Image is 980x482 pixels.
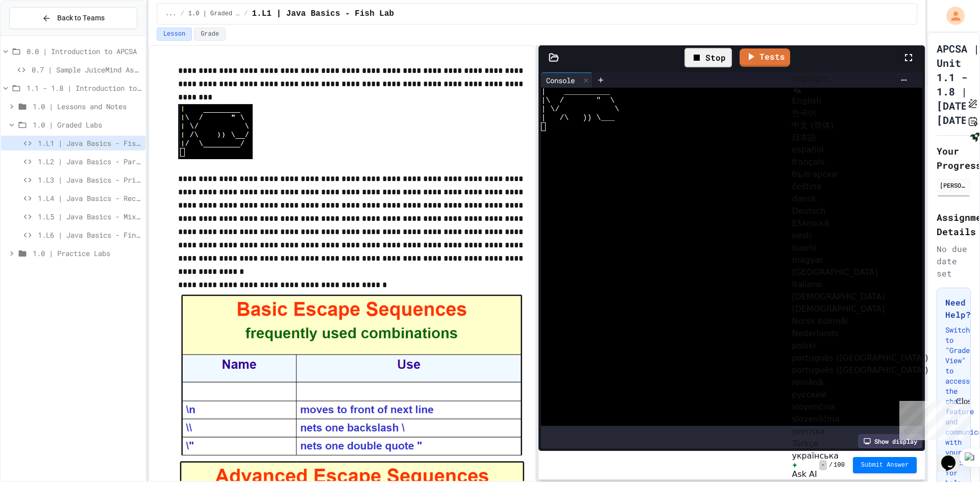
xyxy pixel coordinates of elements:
div: 中文 (简体) [792,119,928,132]
h1: APCSA | Unit 1.1 - 1.8 | [DATE]-[DATE] [937,41,979,127]
div: Console [541,72,593,88]
span: Back to Teams [57,13,105,23]
div: polski [792,340,928,352]
span: 1.L2 | Java Basics - Paragraphs Lab [38,156,141,167]
div: eesti [792,230,928,242]
div: Ask AI [792,462,928,480]
div: Nederlands [792,327,928,340]
div: Console [541,75,580,86]
div: [GEOGRAPHIC_DATA] [792,266,928,278]
span: |\ / " \ [541,96,615,105]
div: [PERSON_NAME] [940,181,968,190]
div: português ([GEOGRAPHIC_DATA]) [792,352,928,364]
div: Highlight [792,72,928,85]
span: 1.0 | Lessons and Notes [33,101,141,112]
h2: Assignment Details [937,210,971,239]
div: română [792,376,928,389]
div: français [792,156,928,168]
div: italiano [792,278,928,291]
div: magyar [792,254,928,266]
span: 1.1 - 1.8 | Introduction to Java [27,83,141,93]
div: slovenščina [792,413,928,425]
button: Grade [194,28,226,41]
span: / [181,10,184,18]
div: українська [792,450,928,462]
span: 1.0 | Practice Labs [33,248,141,259]
div: Ελληνικά [792,217,928,230]
div: dansk [792,193,928,205]
div: 日本語 [792,132,928,144]
div: English [792,95,928,107]
div: Stop [684,48,732,67]
h3: Need Help? [945,296,962,321]
h2: Your Progress [937,144,971,172]
div: svenska [792,425,928,438]
div: My Account [936,4,967,28]
div: [DEMOGRAPHIC_DATA] [792,303,928,315]
a: Tests [740,48,790,67]
div: русский [792,389,928,401]
div: 한국어 [792,107,928,119]
div: Deutsch [792,205,928,217]
span: 1.L3 | Java Basics - Printing Code Lab [38,174,141,185]
div: slovenčina [792,401,928,413]
button: Lesson [157,28,192,41]
span: 1.0 | Graded Labs [188,10,240,18]
div: español [792,144,928,156]
span: 1.L5 | Java Basics - Mixed Number Lab [38,211,141,222]
span: 1.0 | Graded Labs [33,119,141,130]
span: 0.0 | Introduction to APCSA [27,46,141,57]
div: Chat with us now!Close [4,4,70,65]
div: български [792,168,928,181]
div: Norsk bokmål [792,315,928,327]
div: suomi [792,242,928,254]
div: No due date set [937,243,971,280]
span: | __________ [541,88,610,96]
span: 1.L1 | Java Basics - Fish Lab [252,8,394,20]
span: 1.L1 | Java Basics - Fish Lab [38,138,141,148]
span: / [244,10,248,18]
div: Türkçe [792,438,928,450]
div: čeština [792,181,928,193]
span: ... [165,10,177,18]
span: | \/ \ [541,105,619,114]
iframe: chat widget [895,397,970,440]
iframe: chat widget [937,441,970,472]
button: Back to Teams [9,7,137,29]
span: | /\ )) \___ [541,114,615,122]
span: 0.7 | Sample JuiceMind Assignment - [GEOGRAPHIC_DATA] [32,64,141,75]
div: [DEMOGRAPHIC_DATA] [792,291,928,303]
div: português ([GEOGRAPHIC_DATA]) [792,364,928,376]
span: 1.L4 | Java Basics - Rectangle Lab [38,193,141,204]
span: 1.L6 | Java Basics - Final Calculator Lab [38,230,141,240]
